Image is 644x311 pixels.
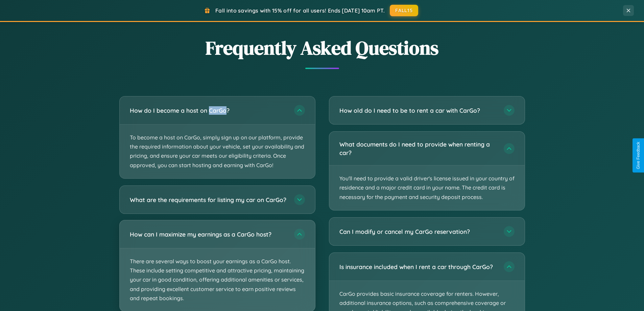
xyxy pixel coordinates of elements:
[130,195,287,204] h3: What are the requirements for listing my car on CarGo?
[130,106,287,115] h3: How do I become a host on CarGo?
[120,125,315,178] p: To become a host on CarGo, simply sign up on our platform, provide the required information about...
[339,263,497,271] h3: Is insurance included when I rent a car through CarGo?
[339,227,497,236] h3: Can I modify or cancel my CarGo reservation?
[215,7,385,14] span: Fall into savings with 15% off for all users! Ends [DATE] 10am PT.
[119,35,525,61] h2: Frequently Asked Questions
[339,140,497,157] h3: What documents do I need to provide when renting a car?
[339,106,497,115] h3: How old do I need to be to rent a car with CarGo?
[130,230,287,238] h3: How can I maximize my earnings as a CarGo host?
[636,142,641,169] div: Give Feedback
[390,5,418,16] button: FALL15
[329,165,525,210] p: You'll need to provide a valid driver's license issued in your country of residence and a major c...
